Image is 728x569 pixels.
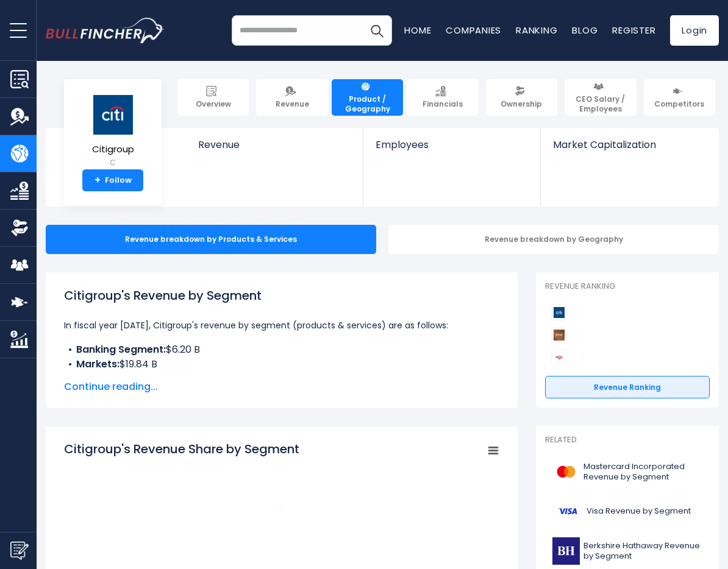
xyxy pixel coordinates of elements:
[64,380,499,394] span: Continue reading...
[76,357,120,371] b: Markets:
[552,498,583,525] img: V logo
[46,18,165,43] a: Go to homepage
[404,24,431,37] a: Home
[198,139,351,150] span: Revenue
[423,99,463,109] span: Financials
[570,94,630,113] span: CEO Salary / Employees
[407,79,478,116] a: Financials
[64,318,499,333] p: In fiscal year [DATE], Citigroup's revenue by segment (products & services) are as follows:
[552,537,580,565] img: BRK-B logo
[541,128,718,171] a: Market Capitalization
[10,219,29,237] img: Ownership
[587,506,691,517] span: Visa Revenue by Segment
[644,79,715,116] a: Competitors
[256,79,327,116] a: Revenue
[82,169,143,191] a: +Follow
[545,376,710,399] a: Revenue Ranking
[388,225,719,254] div: Revenue breakdown by Geography
[196,99,231,109] span: Overview
[95,175,101,186] strong: +
[64,342,499,357] li: $6.20 B
[552,458,580,486] img: MA logo
[565,79,636,116] a: CEO Salary / Employees
[583,541,702,562] span: Berkshire Hathaway Revenue by Segment
[186,128,363,171] a: Revenue
[545,534,710,568] a: Berkshire Hathaway Revenue by Segment
[91,144,134,155] span: Citigroup
[76,342,166,356] b: Banking Segment:
[670,15,719,46] a: Login
[64,286,499,305] h1: Citigroup's Revenue by Segment
[553,139,705,150] span: Market Capitalization
[551,305,567,320] img: Citigroup competitors logo
[545,281,710,292] p: Revenue Ranking
[612,24,655,37] a: Register
[551,350,567,366] img: Bank of America Corporation competitors logo
[46,18,165,43] img: bullfincher logo
[46,225,376,254] div: Revenue breakdown by Products & Services
[545,435,710,445] p: Related
[177,79,249,116] a: Overview
[91,157,134,168] small: C
[64,440,299,458] tspan: Citigroup's Revenue Share by Segment
[446,24,501,37] a: Companies
[276,99,309,109] span: Revenue
[516,24,557,37] a: Ranking
[654,99,704,109] span: Competitors
[363,128,540,171] a: Employees
[583,462,702,482] span: Mastercard Incorporated Revenue by Segment
[337,94,398,113] span: Product / Geography
[332,79,403,116] a: Product / Geography
[91,94,135,170] a: Citigroup C
[572,24,598,37] a: Blog
[64,357,499,372] li: $19.84 B
[376,139,527,150] span: Employees
[545,455,710,489] a: Mastercard Incorporated Revenue by Segment
[551,327,567,343] img: JPMorgan Chase & Co. competitors logo
[362,15,392,46] button: Search
[545,495,710,528] a: Visa Revenue by Segment
[501,99,542,109] span: Ownership
[486,79,557,116] a: Ownership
